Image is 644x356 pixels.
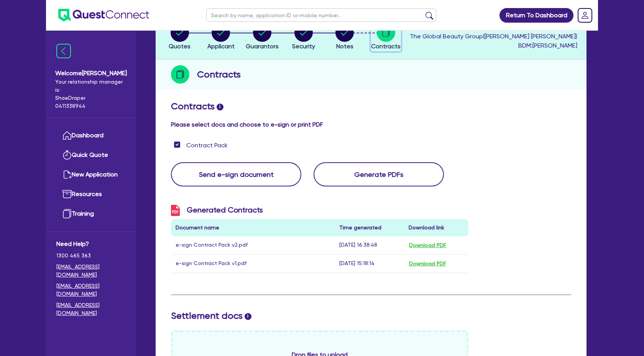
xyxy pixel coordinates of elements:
span: Your relationship manager is: Shae Draper 0411338944 [55,78,127,110]
th: Document name [171,219,335,236]
td: e-sign Contract Pack v2.pdf [171,236,335,255]
span: 1300 465 363 [56,252,126,260]
a: New Application [56,165,126,185]
button: Guarantors [245,23,279,51]
span: Applicant [207,43,235,50]
td: e-sign Contract Pack v1.pdf [171,254,335,273]
img: training [62,209,72,218]
a: [EMAIL_ADDRESS][DOMAIN_NAME] [56,301,126,317]
img: resources [62,190,72,199]
a: [EMAIL_ADDRESS][DOMAIN_NAME] [56,282,126,298]
span: Notes [336,43,353,50]
a: Resources [56,185,126,204]
a: Training [56,204,126,224]
img: icon-pdf [171,205,180,216]
span: i [217,104,223,110]
h2: Contracts [171,101,571,112]
th: Time generated [335,219,404,236]
span: Security [292,43,315,50]
button: Download PDF [409,241,447,250]
a: Dropdown toggle [575,5,595,25]
h3: Generated Contracts [171,205,468,216]
span: Guarantors [246,43,279,50]
label: Contract Pack [186,141,228,150]
button: Notes [335,23,354,51]
span: Quotes [169,43,191,50]
th: Download link [404,219,468,236]
img: icon-menu-close [56,44,71,58]
span: Welcome [PERSON_NAME] [55,69,127,78]
span: Need Help? [56,239,126,249]
button: Send e-sign document [171,162,301,186]
a: Quick Quote [56,145,126,165]
img: step-icon [171,65,189,84]
button: Download PDF [409,259,447,268]
td: [DATE] 16:38:48 [335,236,404,255]
input: Search by name, application ID or mobile number... [206,8,436,22]
h2: Contracts [197,68,241,81]
button: Generate PDFs [314,162,444,186]
button: Quotes [168,23,191,51]
h2: Settlement docs [171,310,571,321]
img: quick-quote [62,150,72,160]
a: Dashboard [56,126,126,145]
span: The Global Beauty Group ( [PERSON_NAME] [PERSON_NAME] ) [410,33,577,40]
a: Return To Dashboard [499,8,573,23]
a: [EMAIL_ADDRESS][DOMAIN_NAME] [56,263,126,279]
span: i [245,313,251,320]
img: quest-connect-logo-blue [58,9,149,21]
img: new-application [62,170,72,179]
h4: Please select docs and choose to e-sign or print PDF [171,121,571,128]
button: Contracts [371,23,401,51]
span: BDM: [PERSON_NAME] [410,41,577,50]
button: Security [292,23,315,51]
td: [DATE] 15:18:14 [335,254,404,273]
button: Applicant [207,23,235,51]
span: Contracts [371,43,401,50]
